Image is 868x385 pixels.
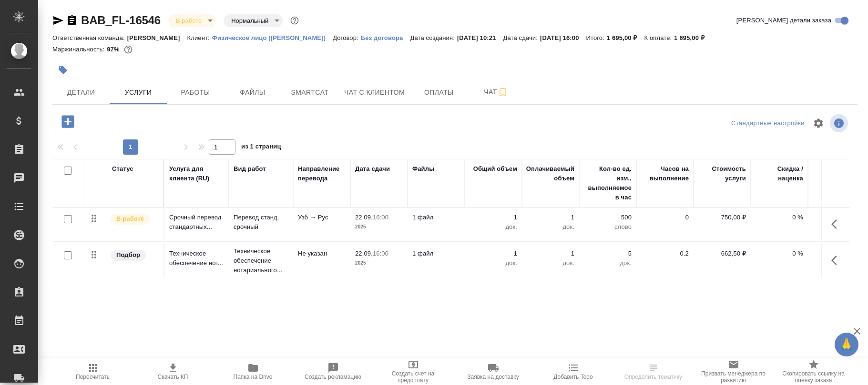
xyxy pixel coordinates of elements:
[826,249,848,272] button: Показать кнопки
[453,358,533,385] button: Заявка на доставку
[636,244,694,277] td: 0.2
[107,46,122,53] p: 97%
[467,374,519,380] span: Заявка на доставку
[293,358,373,385] button: Создать рекламацию
[698,164,746,183] div: Стоимость услуги
[173,17,204,25] button: В работе
[66,15,78,26] button: Скопировать ссылку
[412,213,460,222] p: 1 файл
[774,358,854,385] button: Скопировать ссылку на оценку заказа
[234,213,288,232] p: Перевод станд. срочный
[694,358,774,385] button: Призвать менеджера по развитию
[835,333,858,356] button: 🙏
[53,358,133,385] button: Пересчитать
[497,87,509,98] svg: Подписаться
[473,86,519,98] span: Чат
[813,249,860,258] p: 662,50 ₽
[298,213,346,222] p: Узб → Рус
[58,87,104,99] span: Детали
[586,34,607,41] p: Итого:
[116,250,140,260] p: Подбор
[613,358,694,385] button: Определить тематику
[470,258,517,268] p: док.
[373,358,453,385] button: Создать счет на предоплату
[230,87,276,99] span: Файлы
[234,247,288,275] p: Техническое обеспечение нотариального...
[355,258,403,268] p: 2025
[533,358,613,385] button: Добавить Todo
[116,214,144,224] p: В работе
[607,34,644,41] p: 1 695,00 ₽
[288,14,301,27] button: Доп статусы указывают на важность/срочность заказа
[133,358,213,385] button: Скачать КП
[213,358,293,385] button: Папка на Drive
[228,17,271,25] button: Нормальный
[756,249,803,258] p: 0 %
[584,213,632,222] p: 500
[584,258,632,268] p: док.
[756,164,803,183] div: Скидка / наценка
[355,214,373,221] p: 22.09,
[503,34,540,41] p: Дата сдачи:
[52,34,127,41] p: Ответственная команда:
[305,374,361,380] span: Создать рекламацию
[127,34,187,41] p: [PERSON_NAME]
[379,370,448,384] span: Создать счет на предоплату
[838,335,855,355] span: 🙏
[169,213,224,232] p: Срочный перевод стандартных...
[76,374,110,380] span: Пересчитать
[779,370,848,384] span: Скопировать ссылку на оценку заказа
[333,34,361,41] p: Договор:
[553,374,592,380] span: Добавить Todo
[807,112,830,135] span: Настроить таблицу
[674,34,712,41] p: 1 695,00 ₽
[624,374,682,380] span: Определить тематику
[169,249,224,268] p: Техническое обеспечение нот...
[527,213,574,222] p: 1
[527,258,574,268] p: док.
[298,164,346,183] div: Направление перевода
[355,164,390,174] div: Дата сдачи
[699,370,768,384] span: Призвать менеджера по развитию
[212,33,333,41] a: Физическое лицо ([PERSON_NAME])
[470,249,517,258] p: 1
[410,34,457,41] p: Дата создания:
[813,213,860,222] p: 750,00 ₽
[584,164,632,202] div: Кол-во ед. изм., выполняемое в час
[636,208,694,241] td: 0
[224,14,283,27] div: В работе
[641,164,689,183] div: Часов на выполнение
[830,114,850,132] span: Посмотреть информацию
[173,87,218,99] span: Работы
[473,164,517,174] div: Общий объем
[81,14,161,27] a: BAB_FL-16546
[158,374,188,380] span: Скачать КП
[361,34,410,41] p: Без договора
[527,222,574,232] p: док.
[540,34,586,41] p: [DATE] 16:00
[112,164,133,174] div: Статус
[826,213,848,236] button: Показать кнопки
[416,87,462,99] span: Оплаты
[241,141,281,155] span: из 1 страниц
[122,43,134,56] button: 41.25 RUB;
[584,249,632,258] p: 5
[168,14,216,27] div: В работе
[169,164,224,183] div: Услуга для клиента (RU)
[470,213,517,222] p: 1
[234,164,266,174] div: Вид работ
[52,46,107,53] p: Маржинальность:
[412,249,460,258] p: 1 файл
[234,374,273,380] span: Папка на Drive
[361,33,410,41] a: Без договора
[698,249,746,258] p: 662,50 ₽
[584,222,632,232] p: слово
[698,213,746,222] p: 750,00 ₽
[813,164,860,193] div: Сумма без скидки / наценки
[470,222,517,232] p: док.
[52,59,73,80] button: Добавить тэг
[644,34,674,41] p: К оплате:
[52,15,64,26] button: Скопировать ссылку для ЯМессенджера
[355,222,403,232] p: 2025
[55,112,81,131] button: Добавить услугу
